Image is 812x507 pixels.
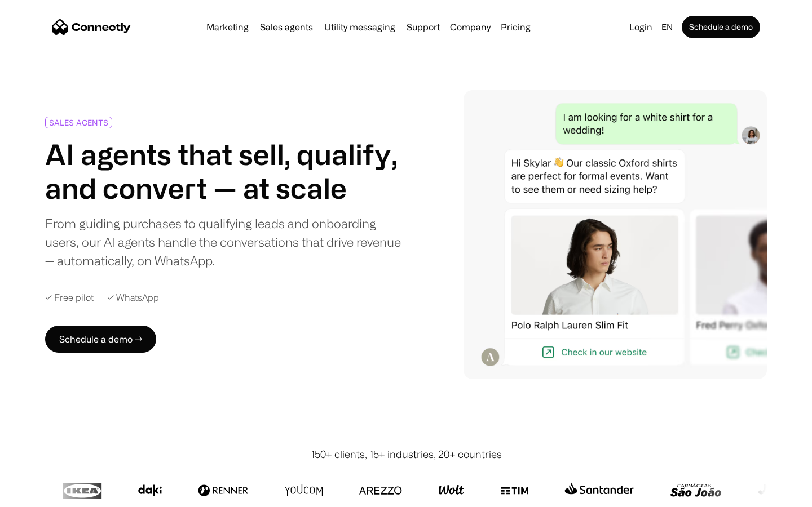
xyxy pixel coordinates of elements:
[45,326,156,353] a: Schedule a demo →
[661,19,673,35] div: en
[496,23,535,32] a: Pricing
[311,447,502,462] div: 150+ clients, 15+ industries, 20+ countries
[45,214,401,270] div: From guiding purchases to qualifying leads and onboarding users, our AI agents handle the convers...
[23,487,68,503] ul: Language list
[450,19,491,35] div: Company
[11,486,68,503] aside: Language selected: English
[402,23,444,32] a: Support
[202,23,253,32] a: Marketing
[45,137,401,205] h1: AI agents that sell, qualify, and convert — at scale
[320,23,400,32] a: Utility messaging
[255,23,317,32] a: Sales agents
[49,118,108,127] div: SALES AGENTS
[45,292,94,303] div: ✓ Free pilot
[682,16,760,38] a: Schedule a demo
[107,292,159,303] div: ✓ WhatsApp
[625,19,657,35] a: Login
